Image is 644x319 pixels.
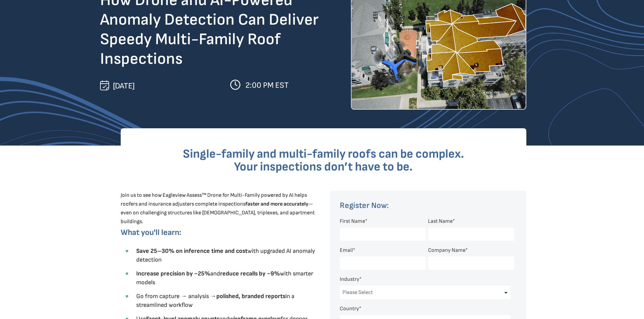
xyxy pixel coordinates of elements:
[234,160,413,174] span: Your inspections don’t have to be.
[136,270,210,277] strong: Increase precision by ~25%
[340,218,365,224] span: First Name
[428,247,466,254] span: Company Name
[216,293,285,300] strong: polished, branded reports
[113,81,135,91] span: [DATE]
[136,247,247,255] strong: Save 25–30% on inference time and cost
[340,247,353,254] span: Email
[121,228,181,237] span: What you'll learn:
[340,276,359,283] span: Industry
[136,270,313,286] span: and with smarter models
[245,201,308,207] strong: faster and more accurately
[136,293,294,309] span: Go from capture → analysis → in a streamlined workflow
[183,147,464,161] span: Single-family and multi-family roofs can be complex.
[121,192,315,225] span: Join us to see how Eagleview Assess™ Drone for Multi-Family powered by AI helps roofers and insur...
[428,218,453,224] span: Last Name
[220,270,280,277] strong: reduce recalls by ~9%
[340,201,389,210] span: Register Now:
[245,80,289,90] span: 2:00 PM EST
[340,305,359,312] span: Country
[136,247,315,263] span: with upgraded AI anomaly detection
